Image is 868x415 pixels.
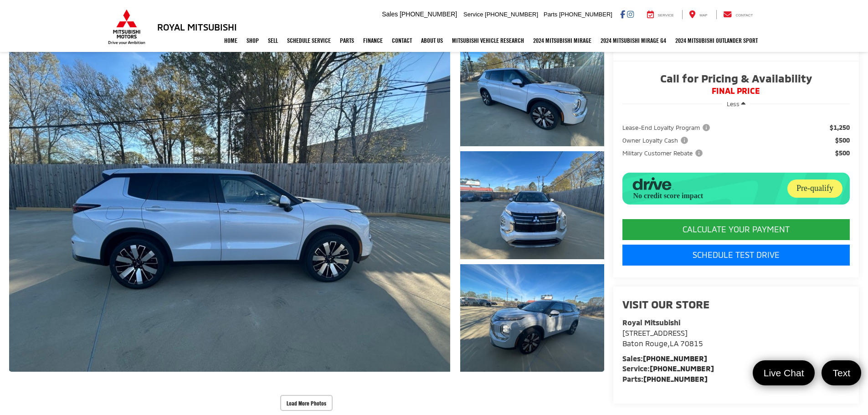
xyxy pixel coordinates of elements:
[596,29,671,52] a: 2024 Mitsubishi Mirage G4
[716,10,760,19] a: Contact
[622,318,680,327] strong: Royal Mitsubishi
[835,149,850,158] span: $500
[622,136,690,145] span: Owner Loyalty Cash
[280,395,333,411] button: Load More Photos
[835,136,850,145] span: $500
[670,339,678,348] span: LA
[643,354,707,363] a: [PHONE_NUMBER]
[699,13,707,17] span: Map
[643,374,708,383] a: [PHONE_NUMBER]
[622,364,714,373] strong: Service:
[622,328,688,337] span: [STREET_ADDRESS]
[622,87,850,96] span: FINAL PRICE
[5,36,454,374] img: 2025 Mitsubishi Outlander SE
[458,150,605,260] img: 2025 Mitsubishi Outlander SE
[460,151,604,259] a: Expand Photo 2
[622,123,712,132] span: Lease-End Loyalty Program
[544,11,557,18] span: Parts
[722,96,750,112] button: Less
[529,29,596,52] a: 2024 Mitsubishi Mirage
[458,263,605,373] img: 2025 Mitsubishi Outlander SE
[242,29,263,52] a: Shop
[458,37,605,147] img: 2025 Mitsubishi Outlander SE
[622,219,850,240] : CALCULATE YOUR PAYMENT
[622,149,706,158] button: Military Customer Rebate
[830,123,850,132] span: $1,250
[671,29,762,52] a: 2024 Mitsubishi Outlander SPORT
[387,29,416,52] a: Contact
[157,22,237,32] h3: Royal Mitsubishi
[220,29,242,52] a: Home
[759,367,809,379] span: Live Chat
[622,339,668,348] span: Baton Rouge
[680,339,703,348] span: 70815
[727,100,740,108] span: Less
[263,29,282,52] a: Sell
[359,29,387,52] a: Finance
[828,367,855,379] span: Text
[658,13,674,17] span: Service
[460,38,604,146] a: Expand Photo 1
[559,11,612,18] span: [PHONE_NUMBER]
[682,10,714,19] a: Map
[382,10,398,18] span: Sales
[622,328,703,348] a: [STREET_ADDRESS] Baton Rouge,LA 70815
[622,136,691,145] button: Owner Loyalty Cash
[460,264,604,372] a: Expand Photo 3
[282,29,335,52] a: Schedule Service: Opens in a new tab
[622,298,850,310] h2: Visit our Store
[622,245,850,266] a: Schedule Test Drive
[640,10,681,19] a: Service
[822,360,861,385] a: Text
[627,10,634,18] a: Instagram: Click to visit our Instagram page
[622,149,704,158] span: Military Customer Rebate
[447,29,529,52] a: Mitsubishi Vehicle Research
[463,11,483,18] span: Service
[400,10,457,18] span: [PHONE_NUMBER]
[622,339,703,348] span: ,
[622,374,708,383] strong: Parts:
[620,10,625,18] a: Facebook: Click to visit our Facebook page
[735,13,753,17] span: Contact
[9,38,450,372] a: Expand Photo 0
[485,11,538,18] span: [PHONE_NUMBER]
[622,73,850,87] span: Call for Pricing & Availability
[622,354,707,363] strong: Sales:
[416,29,447,52] a: About Us
[622,123,713,132] button: Lease-End Loyalty Program
[335,29,359,52] a: Parts: Opens in a new tab
[753,360,815,385] a: Live Chat
[650,364,714,373] a: [PHONE_NUMBER]
[106,9,147,45] img: Mitsubishi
